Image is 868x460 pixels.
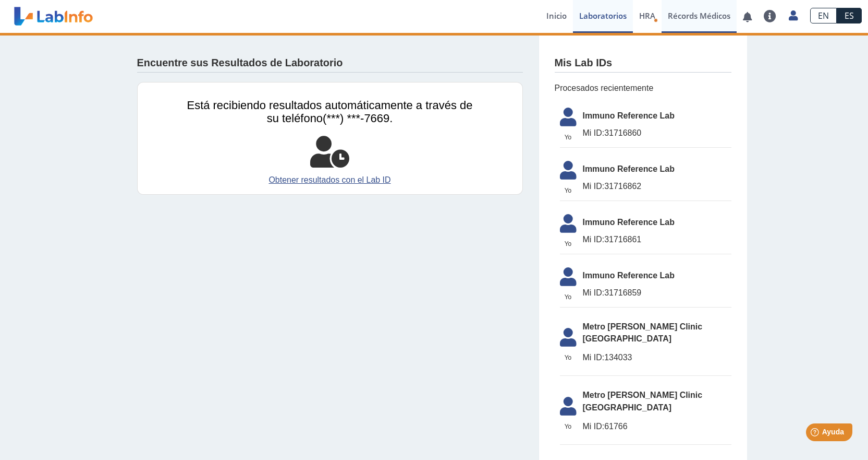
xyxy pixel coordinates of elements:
[187,174,473,186] a: Obtener resultados con el Lab ID
[554,239,583,249] span: Yo
[583,420,731,433] span: 61766
[583,422,605,431] span: Mi ID:
[554,353,583,362] span: Yo
[583,287,731,299] span: 31716859
[554,133,583,142] span: Yo
[810,8,837,23] a: EN
[554,422,583,431] span: Yo
[583,128,605,137] span: Mi ID:
[775,419,857,449] iframe: Help widget launcher
[554,292,583,302] span: Yo
[555,57,613,69] h4: Mis Lab IDs
[583,180,731,193] span: 31716862
[639,10,655,21] span: HRA
[583,127,731,139] span: 31716860
[583,389,731,414] span: Metro [PERSON_NAME] Clinic [GEOGRAPHIC_DATA]
[583,351,731,364] span: 134033
[187,99,473,125] span: Está recibiendo resultados automáticamente a través de su teléfono
[583,216,731,229] span: Immuno Reference Lab
[137,57,343,69] h4: Encuentre sus Resultados de Laboratorio
[837,8,862,23] a: ES
[583,233,731,246] span: 31716861
[583,163,731,175] span: Immuno Reference Lab
[583,269,731,282] span: Immuno Reference Lab
[583,235,605,244] span: Mi ID:
[554,186,583,195] span: Yo
[583,353,605,362] span: Mi ID:
[583,321,731,346] span: Metro [PERSON_NAME] Clinic [GEOGRAPHIC_DATA]
[583,182,605,191] span: Mi ID:
[583,110,731,122] span: Immuno Reference Lab
[555,82,731,95] span: Procesados recientemente
[583,288,605,297] span: Mi ID:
